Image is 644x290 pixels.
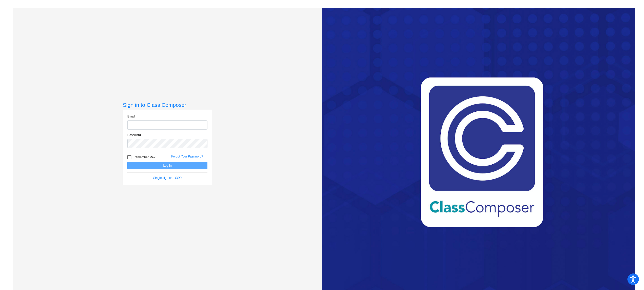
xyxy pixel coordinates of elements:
h3: Sign in to Class Composer [123,102,212,108]
label: Email [127,114,135,119]
a: Forgot Your Password? [171,155,203,158]
span: Remember Me? [133,154,155,160]
button: Log In [127,162,207,169]
a: Single sign on - SSO [153,176,182,180]
label: Password [127,133,141,137]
